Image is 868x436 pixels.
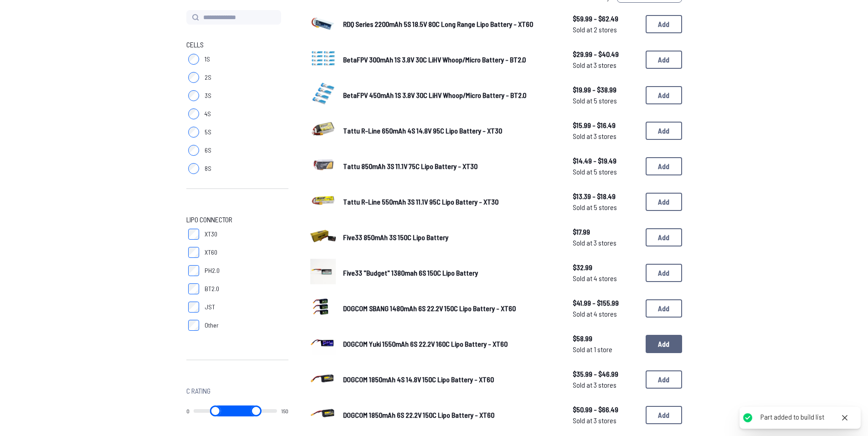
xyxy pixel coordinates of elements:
span: 3S [205,91,211,100]
span: Sold at 3 stores [573,380,638,390]
a: RDQ Series 2200mAh 5S 18.5V 80C Long Range Lipo Battery - XT60 [343,19,558,30]
a: BetaFPV 450mAh 1S 3.8V 30C LiHV Whoop/Micro Battery - BT2.0 [343,90,558,101]
span: XT30 [205,230,217,239]
input: 1S [188,54,199,65]
img: image [310,223,336,249]
img: image [310,401,336,426]
a: image [310,46,336,74]
img: image [310,188,336,213]
span: PH2.0 [205,266,220,275]
a: image [310,259,336,287]
img: image [310,46,336,71]
a: DOGCOM Yuki 1550mAh 6S 22.2V 160C Lipo Battery - XT60 [343,339,558,349]
span: 6S [205,146,211,155]
output: 150 [281,407,288,415]
img: image [310,259,336,284]
img: image [310,330,336,355]
input: JST [188,302,199,313]
a: DOGCOM 1850mAh 6S 22.2V 150C Lipo Battery - XT60 [343,410,558,421]
span: DOGCOM 1850mAh 4S 14.8V 150C Lipo Battery - XT60 [343,375,494,384]
button: Add [646,370,682,389]
a: Tattu 850mAh 3S 11.1V 75C Lipo Battery - XT30 [343,161,558,172]
a: image [310,188,336,216]
button: Add [646,335,682,353]
span: BT2.0 [205,284,219,293]
input: 2S [188,72,199,83]
span: $13.39 - $18.49 [573,191,638,202]
span: Sold at 3 stores [573,237,638,248]
output: 0 [186,407,190,415]
a: DOGCOM 1850mAh 4S 14.8V 150C Lipo Battery - XT60 [343,374,558,385]
button: Add [646,264,682,282]
img: image [310,117,336,142]
a: image [310,223,336,251]
input: BT2.0 [188,283,199,294]
span: $41.99 - $155.99 [573,298,638,308]
button: Add [646,157,682,175]
span: Tattu 850mAh 3S 11.1V 75C Lipo Battery - XT30 [343,162,478,170]
span: $19.99 - $38.99 [573,84,638,95]
span: Sold at 5 stores [573,95,638,106]
input: 3S [188,90,199,101]
span: Sold at 4 stores [573,308,638,319]
a: image [310,330,336,358]
button: Add [646,15,682,33]
span: 1S [205,55,210,64]
button: Add [646,406,682,424]
span: JST [205,303,215,312]
button: Add [646,86,682,104]
span: LiPo Connector [186,214,232,225]
input: PH2.0 [188,265,199,276]
span: $50.99 - $66.49 [573,404,638,415]
span: Tattu R-Line 650mAh 4S 14.8V 95C Lipo Battery - XT30 [343,126,502,135]
button: Add [646,122,682,140]
a: image [310,117,336,145]
span: Other [205,321,219,330]
span: Sold at 1 store [573,344,638,355]
span: $35.99 - $46.99 [573,369,638,380]
span: Five33 "Budget" 1380mah 6S 150C Lipo Battery [343,268,478,277]
span: Tattu R-Line 550mAh 3S 11.1V 95C Lipo Battery - XT30 [343,197,498,206]
a: DOGCOM SBANG 1480mAh 6S 22.2V 150C Lipo Battery - XT60 [343,303,558,314]
span: $17.99 [573,226,638,237]
button: Add [646,228,682,246]
span: DOGCOM SBANG 1480mAh 6S 22.2V 150C Lipo Battery - XT60 [343,304,516,313]
span: $14.49 - $19.49 [573,155,638,166]
img: image [310,81,336,107]
div: Part added to build list [760,412,824,422]
span: Sold at 2 stores [573,24,638,35]
span: Five33 850mAh 3S 150C Lipo Battery [343,233,448,241]
span: XT60 [205,248,217,257]
input: 6S [188,145,199,156]
span: $59.99 - $62.49 [573,13,638,24]
span: 8S [205,164,211,173]
input: XT30 [188,229,199,240]
span: $15.99 - $16.49 [573,120,638,131]
span: $58.99 [573,333,638,344]
input: Other [188,320,199,331]
input: 5S [188,127,199,138]
span: Sold at 3 stores [573,415,638,426]
span: Sold at 5 stores [573,166,638,177]
img: image [310,152,336,178]
span: 2S [205,73,211,82]
span: Sold at 5 stores [573,202,638,213]
span: Sold at 4 stores [573,273,638,284]
a: image [310,294,336,323]
span: DOGCOM 1850mAh 6S 22.2V 150C Lipo Battery - XT60 [343,410,494,419]
button: Add [646,299,682,318]
img: image [310,10,336,36]
span: DOGCOM Yuki 1550mAh 6S 22.2V 160C Lipo Battery - XT60 [343,339,508,348]
button: Add [646,193,682,211]
a: Five33 "Budget" 1380mah 6S 150C Lipo Battery [343,267,558,278]
input: 8S [188,163,199,174]
img: image [310,365,336,391]
a: Five33 850mAh 3S 150C Lipo Battery [343,232,558,243]
span: 5S [205,128,211,137]
button: Add [646,51,682,69]
input: 4S [188,108,199,119]
a: Tattu R-Line 550mAh 3S 11.1V 95C Lipo Battery - XT30 [343,196,558,207]
a: image [310,10,336,38]
input: XT60 [188,247,199,258]
a: image [310,365,336,394]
